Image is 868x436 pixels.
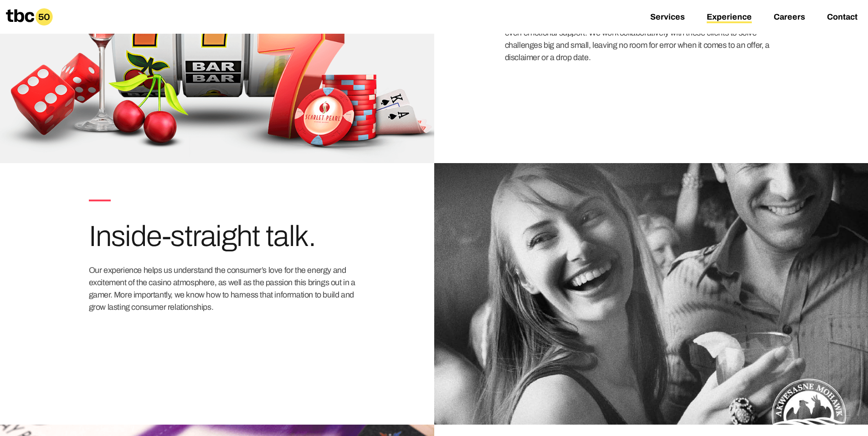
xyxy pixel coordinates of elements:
[774,12,805,23] a: Careers
[827,12,858,23] a: Contact
[707,12,752,23] a: Experience
[89,223,364,250] h3: Inside-straight talk.
[650,12,685,23] a: Services
[89,264,364,313] p: Our experience helps us understand the consumer’s love for the energy and excitement of the casin...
